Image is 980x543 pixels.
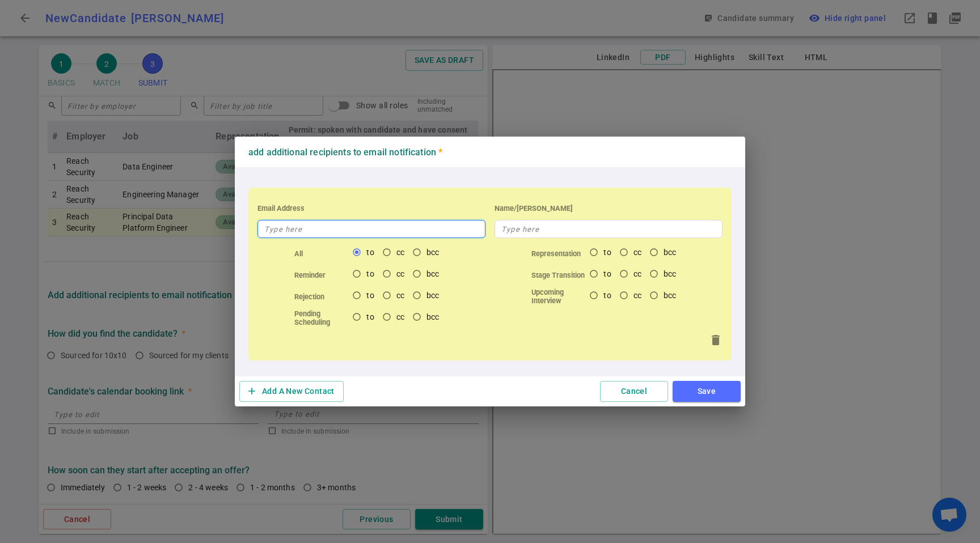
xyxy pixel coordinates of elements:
h3: Reminder [294,271,349,279]
h3: Pending scheduling [294,309,349,326]
input: Type here [495,220,723,238]
strong: Add additional recipients to email notification [248,147,442,158]
h3: Stage Transition [531,271,586,279]
input: Type here [257,220,485,238]
span: bcc [664,291,676,300]
button: Cancel [600,381,668,402]
span: to [366,312,374,321]
button: addAdd A New Contact [239,381,344,402]
span: cc [633,269,641,278]
span: bcc [426,291,439,300]
span: bcc [426,269,439,278]
span: bcc [426,312,439,321]
h3: Representation [531,249,586,258]
span: cc [396,291,404,300]
h3: Upcoming interview [531,288,586,305]
span: cc [633,291,641,300]
span: cc [633,248,641,257]
span: bcc [664,248,676,257]
h3: Email Address [257,204,305,213]
span: cc [396,269,404,278]
span: to [603,269,611,278]
i: add [246,385,257,397]
h3: Name/[PERSON_NAME] [495,204,723,213]
h3: Rejection [294,292,349,301]
span: to [366,248,374,257]
span: bcc [664,269,676,278]
span: to [603,248,611,257]
span: to [366,269,374,278]
i: delete [709,333,723,347]
span: to [366,291,374,300]
span: cc [396,248,404,257]
span: to [603,291,611,300]
span: bcc [426,248,439,257]
button: Save [673,381,741,402]
span: cc [396,312,404,321]
button: Remove contact [704,329,727,351]
h3: All [294,249,349,258]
